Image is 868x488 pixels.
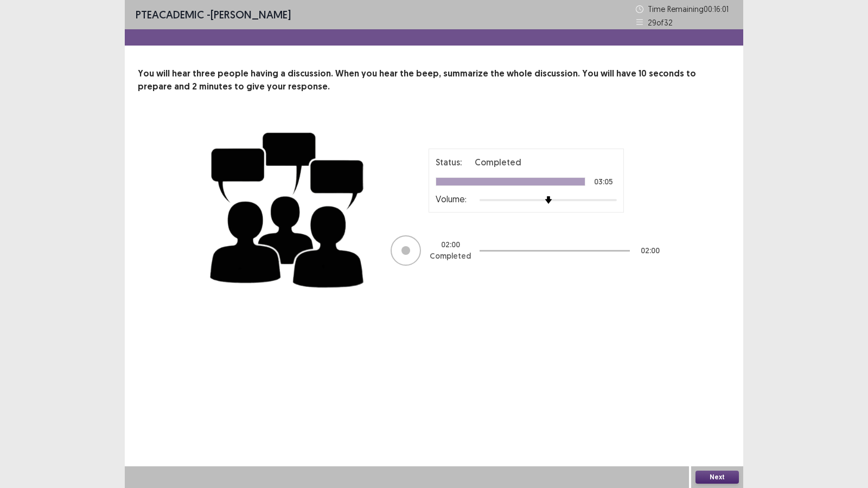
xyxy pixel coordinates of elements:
img: arrow-thumb [545,196,552,204]
p: You will hear three people having a discussion. When you hear the beep, summarize the whole discu... [138,67,730,93]
span: PTE academic [136,8,204,21]
p: Volume: [436,192,467,206]
button: Next [695,471,739,484]
p: Time Remaining 00 : 16 : 01 [648,3,732,15]
p: 29 of 32 [648,17,673,28]
p: Completed [430,251,471,262]
p: 02 : 00 [441,239,460,251]
p: Completed [475,156,521,169]
img: group-discussion [206,119,369,297]
p: Status: [436,156,462,169]
p: 03:05 [594,178,613,185]
p: - [PERSON_NAME] [136,7,291,23]
p: 02 : 00 [641,245,660,256]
